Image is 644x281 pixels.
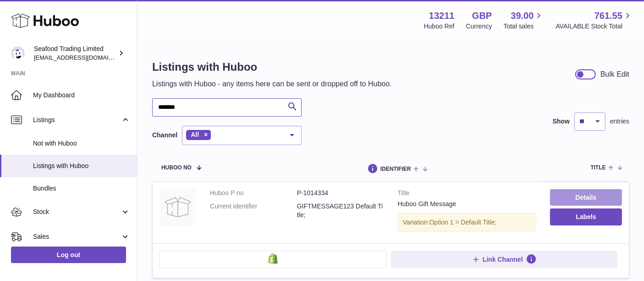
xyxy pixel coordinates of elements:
span: Link Channel [483,255,523,264]
span: 761.55 [594,10,622,22]
span: AVAILABLE Stock Total [556,22,633,31]
button: Link Channel [391,251,618,268]
div: Bulk Edit [600,69,629,79]
dd: P-1014334 [297,189,384,197]
span: My Dashboard [33,91,130,100]
strong: GBP [472,10,492,22]
span: All [191,131,199,138]
dt: Current identifier [210,202,297,219]
p: Listings with Huboo - any items here can be sent or dropped off to Huboo. [152,79,392,89]
span: Option 1 = Default Title; [429,219,497,226]
a: 39.00 Total sales [503,10,544,31]
div: Variation: [398,213,536,232]
img: shopify-small.png [268,253,278,264]
span: Huboo no [161,165,192,171]
span: 39.00 [511,10,534,22]
h1: Listings with Huboo [152,60,392,74]
label: Show [553,117,570,126]
span: Sales [33,232,121,241]
strong: 13211 [429,10,455,22]
div: Huboo Ref [424,22,455,31]
dt: Huboo P no [210,189,297,197]
label: Channel [152,131,177,140]
span: Not with Huboo [33,139,130,148]
a: Log out [11,247,126,263]
a: 761.55 AVAILABLE Stock Total [556,10,633,31]
span: entries [610,117,629,126]
img: Huboo Gift Message [160,189,196,225]
img: internalAdmin-13211@internal.huboo.com [11,46,25,60]
span: [EMAIL_ADDRESS][DOMAIN_NAME] [34,54,135,61]
span: Listings with Huboo [33,162,130,170]
span: Bundles [33,184,130,193]
span: identifier [380,166,411,172]
span: Stock [33,208,121,216]
span: title [590,165,605,171]
div: Huboo Gift Message [398,200,536,208]
button: Labels [550,208,622,225]
div: Seafood Trading Limited [34,45,116,62]
div: Currency [466,22,492,31]
span: Total sales [503,22,544,31]
dd: GIFTMESSAGE123 Default Title; [297,202,384,219]
a: Details [550,189,622,206]
strong: Title [398,189,536,200]
span: Listings [33,116,121,124]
